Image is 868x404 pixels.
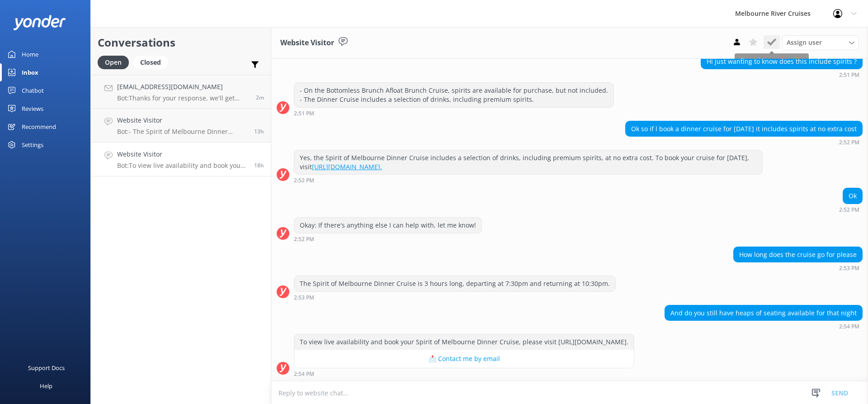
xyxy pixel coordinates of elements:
div: 02:52pm 14-Aug-2025 (UTC +10:00) Australia/Sydney [625,139,863,145]
div: Home [22,45,38,63]
a: [EMAIL_ADDRESS][DOMAIN_NAME]Bot:Thanks for your response, we'll get back to you as soon as we can... [91,75,271,109]
h2: Conversations [98,34,264,51]
strong: 2:53 PM [294,295,314,300]
span: 08:23pm 14-Aug-2025 (UTC +10:00) Australia/Sydney [254,128,264,135]
p: Bot: Thanks for your response, we'll get back to you as soon as we can during opening hours. [117,94,249,102]
span: Assign user [787,38,822,48]
a: [URL][DOMAIN_NAME]. [312,162,382,171]
a: Website VisitorBot:- The Spirit of Melbourne Dinner Cruise features a four-course menu with an en... [91,109,271,143]
div: Open [98,56,129,69]
div: Ok so if l book a dinner cruise for [DATE] it includes spirits at no extra cost [626,121,862,137]
div: Inbox [22,63,38,81]
div: 02:54pm 14-Aug-2025 (UTC +10:00) Australia/Sydney [665,323,863,329]
p: Bot: - The Spirit of Melbourne Dinner Cruise features a four-course menu with an entrée, main, de... [117,128,247,136]
div: 02:52pm 14-Aug-2025 (UTC +10:00) Australia/Sydney [294,236,482,242]
div: 02:54pm 14-Aug-2025 (UTC +10:00) Australia/Sydney [294,371,634,377]
strong: 2:52 PM [839,140,859,145]
button: 📩 Contact me by email [294,350,634,368]
div: To view live availability and book your Spirit of Melbourne Dinner Cruise, please visit [URL][DOM... [294,334,634,350]
div: Ok [843,188,862,204]
span: 02:54pm 14-Aug-2025 (UTC +10:00) Australia/Sydney [254,162,264,169]
h4: Website Visitor [117,149,247,159]
strong: 2:51 PM [839,72,859,78]
div: Closed [133,56,168,69]
div: How long does the cruise go for please [734,247,862,262]
strong: 2:54 PM [839,324,859,329]
div: Okay: If there's anything else I can help with, let me know! [294,218,481,233]
strong: 2:52 PM [294,178,314,183]
strong: 2:53 PM [839,266,859,271]
div: - On the Bottomless Brunch Afloat Brunch Cruise, spirits are available for purchase, but not incl... [294,83,613,107]
strong: 2:51 PM [294,111,314,116]
div: 02:51pm 14-Aug-2025 (UTC +10:00) Australia/Sydney [294,110,614,116]
div: The Spirit of Melbourne Dinner Cruise is 3 hours long, departing at 7:30pm and returning at 10:30pm. [294,276,615,291]
p: Bot: To view live availability and book your Spirit of Melbourne Dinner Cruise, please visit [URL... [117,162,247,170]
a: Open [98,57,133,67]
div: 02:52pm 14-Aug-2025 (UTC +10:00) Australia/Sydney [839,206,863,213]
strong: 2:54 PM [294,371,314,377]
img: yonder-white-logo.png [14,15,66,30]
div: Recommend [22,118,56,136]
div: 02:53pm 14-Aug-2025 (UTC +10:00) Australia/Sydney [294,294,616,300]
div: Hi just wanting to know does this include spirits ? [701,54,862,69]
div: 02:52pm 14-Aug-2025 (UTC +10:00) Australia/Sydney [294,177,763,183]
div: And do you still have heaps of seating available for that night [665,305,862,321]
h4: Website Visitor [117,115,247,125]
h3: Website Visitor [280,37,334,49]
div: Help [40,377,52,395]
strong: 2:52 PM [294,237,314,242]
div: Reviews [22,100,43,118]
div: Assign User [782,35,859,50]
strong: 2:52 PM [839,207,859,213]
h4: [EMAIL_ADDRESS][DOMAIN_NAME] [117,82,249,92]
a: Closed [133,57,172,67]
div: 02:53pm 14-Aug-2025 (UTC +10:00) Australia/Sydney [733,265,863,271]
a: Website VisitorBot:To view live availability and book your Spirit of Melbourne Dinner Cruise, ple... [91,143,271,176]
div: Settings [22,136,43,154]
div: Chatbot [22,81,44,100]
div: 02:51pm 14-Aug-2025 (UTC +10:00) Australia/Sydney [701,71,863,78]
div: Yes, the Spirit of Melbourne Dinner Cruise includes a selection of drinks, including premium spir... [294,150,762,174]
div: Support Docs [28,359,65,377]
span: 09:41am 15-Aug-2025 (UTC +10:00) Australia/Sydney [256,94,264,101]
